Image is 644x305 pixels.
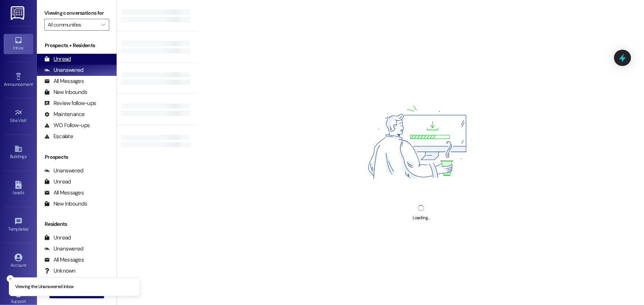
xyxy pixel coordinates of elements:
[11,6,26,20] img: ResiDesk Logo
[44,178,71,186] div: Unread
[37,220,117,228] div: Residents
[44,55,71,63] div: Unread
[44,167,83,175] div: Unanswered
[101,22,105,28] i: 
[413,214,430,222] div: Loading...
[4,34,33,54] a: Inbox
[44,88,87,96] div: New Inbounds
[44,189,84,197] div: All Messages
[44,99,96,107] div: Review follow-ups
[15,284,74,290] p: Viewing the Unanswered inbox
[4,106,33,126] a: Site Visit •
[44,256,84,264] div: All Messages
[4,215,33,235] a: Templates •
[44,122,90,129] div: WO Follow-ups
[4,179,33,199] a: Leads
[44,66,83,74] div: Unanswered
[44,7,109,19] label: Viewing conversations for
[7,275,14,283] button: Close toast
[44,133,73,140] div: Escalate
[37,42,117,49] div: Prospects + Residents
[4,251,33,271] a: Account
[4,143,33,162] a: Buildings
[44,234,71,242] div: Unread
[37,153,117,161] div: Prospects
[33,81,34,86] span: •
[44,200,87,208] div: New Inbounds
[44,77,84,85] div: All Messages
[28,225,30,231] span: •
[48,19,97,31] input: All communities
[27,117,28,122] span: •
[44,267,76,275] div: Unknown
[44,245,83,253] div: Unanswered
[44,111,85,118] div: Maintenance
